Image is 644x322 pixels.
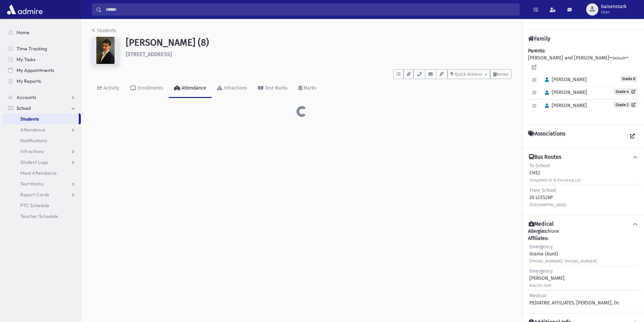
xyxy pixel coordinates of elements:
h4: Medical [529,221,554,228]
span: School [17,105,31,111]
button: Notes [490,69,511,79]
span: Home [17,29,29,35]
a: Time Tracking [3,43,81,54]
a: My Tasks [3,54,81,65]
a: View all Associations [626,130,639,143]
div: 26 LCES26P [529,187,567,208]
span: [PERSON_NAME] [542,77,587,82]
span: Report Cards [20,192,49,198]
a: Home [3,27,81,38]
span: Attendance [20,127,45,133]
b: Allergies: [528,228,548,234]
a: Students [3,114,79,124]
span: [PERSON_NAME] [542,90,587,95]
h1: [PERSON_NAME] (8) [126,37,511,48]
a: Grade 4 [614,88,637,95]
span: Emergency [529,268,553,274]
h4: Bus Routes [529,154,561,161]
a: Activity [92,79,125,98]
span: Accounts [17,94,36,100]
div: Attendance [180,85,206,91]
h4: Family [528,35,550,42]
a: Infractions [212,79,253,98]
small: 848.525.7400 [529,283,551,288]
a: Students [92,28,116,33]
div: [PERSON_NAME] and [PERSON_NAME] [528,47,639,119]
a: Enrollments [125,79,169,98]
span: Emergency [529,244,553,250]
span: Test Marks [20,181,43,187]
small: [PHONE_NUMBER]/ [PHONE_NUMBER] [529,259,597,264]
button: Quick Actions [448,69,490,79]
a: Accounts [3,92,81,103]
span: Time Tracking [17,46,47,52]
div: CHE2 [529,162,581,183]
button: Medical [528,221,639,228]
span: Infractions [20,148,44,154]
a: Notifications [3,135,81,146]
span: My Reports [17,78,41,84]
nav: breadcrumb [92,27,116,37]
img: AdmirePro [5,3,44,16]
a: Marks [293,79,322,98]
span: [PERSON_NAME] [542,103,587,108]
div: Grama (Aunt) [529,243,597,265]
span: Quick Actions [455,72,482,77]
a: Test Marks [3,178,81,189]
span: Notifications [20,138,47,144]
div: PEDIATRIC AFFILIATES, [PERSON_NAME], Dr. [529,292,619,306]
span: Students [20,116,39,122]
div: Infractions [222,85,247,91]
span: Meal Attendance [20,170,57,176]
a: School [3,103,81,114]
span: To School [529,163,550,169]
a: My Appointments [3,65,81,76]
a: Teacher Schedule [3,211,81,222]
b: Affiliates: [528,236,548,241]
div: Enrollments [136,85,163,91]
button: Bus Routes [528,154,639,161]
a: Meal Attendance [3,168,81,178]
div: Test Marks [263,85,288,91]
small: (Kingsfield Dr & Pressberg Ln) [529,178,581,182]
h6: [STREET_ADDRESS] [126,51,511,57]
span: Teacher Schedule [20,213,58,219]
span: My Tasks [17,56,35,63]
div: None [528,228,639,308]
span: From School [529,188,556,193]
h4: Associations [528,130,565,143]
span: Notes [497,72,508,77]
a: Infractions [3,146,81,157]
a: Grade 2 [614,101,637,108]
a: Attendance [169,79,212,98]
div: [PERSON_NAME] [529,268,565,289]
a: Attendance [3,124,81,135]
span: PTC Schedule [20,202,49,208]
a: Test Marks [253,79,293,98]
a: Report Cards [3,189,81,200]
span: Student Logs [20,159,48,165]
div: Marks [302,85,316,91]
b: Parents: [528,48,545,54]
div: Activity [102,85,119,91]
a: My Reports [3,76,81,86]
span: Medical [529,293,546,299]
a: Student Logs [3,157,81,168]
span: Grade 8 [620,76,637,82]
a: PTC Schedule [3,200,81,211]
input: Search [102,3,519,16]
span: baisenstark [601,4,626,9]
span: User [601,9,626,15]
small: ([GEOGRAPHIC_DATA]) [529,203,567,207]
span: My Appointments [17,67,54,73]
